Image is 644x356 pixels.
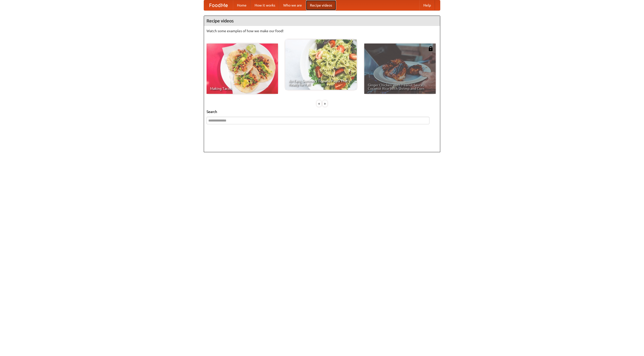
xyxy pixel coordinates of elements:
a: Making Tacos [207,44,278,94]
a: How it works [251,0,279,10]
span: An Easy, Summery Tomato Pasta That's Ready for Fall [289,79,353,86]
a: Help [419,0,435,10]
div: » [323,100,327,107]
a: Recipe videos [306,0,336,10]
img: 483408.png [428,46,433,51]
a: FoodMe [204,0,233,10]
h4: Recipe videos [204,16,440,26]
span: Making Tacos [210,87,274,90]
h5: Search [207,109,437,114]
a: Who we are [279,0,306,10]
a: Home [233,0,251,10]
div: « [317,100,321,107]
a: An Easy, Summery Tomato Pasta That's Ready for Fall [285,39,357,90]
p: Watch some examples of how we make our food! [207,28,437,33]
